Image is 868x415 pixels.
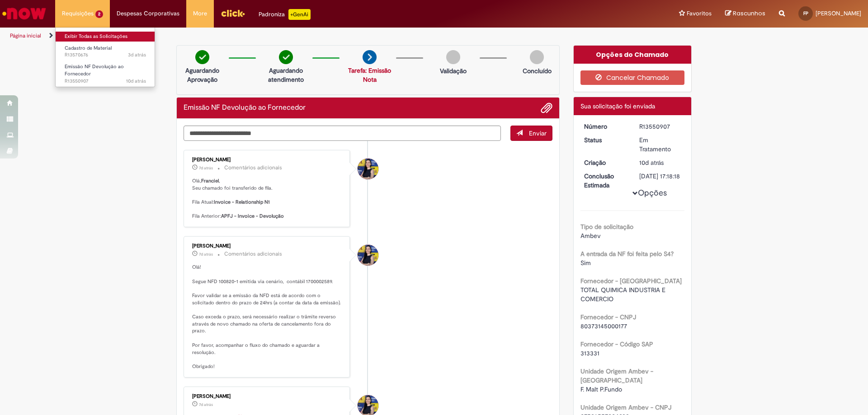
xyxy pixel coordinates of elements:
[510,126,552,141] button: Enviar
[126,78,146,84] time: 19/09/2025 14:18:16
[264,66,308,84] p: Aguardando atendimento
[529,129,547,137] span: Enviar
[65,45,112,51] span: Cadastro de Material
[7,28,572,44] ul: Trilhas de página
[192,264,343,370] p: Olá! Segue NFD 100820-1 emitida via cenário, contábil 1700002589. Favor validar se a emissão da N...
[577,158,633,167] dt: Criação
[221,213,284,219] b: APFJ - Invoice - Devolução
[195,50,209,64] img: check-circle-green.png
[192,157,343,163] div: [PERSON_NAME]
[201,177,219,184] b: Franciel
[65,51,146,59] span: R13570676
[128,51,146,58] span: 3d atrás
[580,286,667,303] span: TOTAL QUIMICA INDUSTRIA E COMERCIO
[199,165,213,171] span: 7d atrás
[639,122,681,131] div: R13550907
[259,9,311,20] div: Padroniza
[279,50,293,64] img: check-circle-green.png
[541,102,552,114] button: Adicionar anexos
[126,78,146,84] span: 10d atrás
[224,164,282,172] small: Comentários adicionais
[580,223,633,231] b: Tipo de solicitação
[523,66,552,75] p: Concluído
[639,159,664,167] span: 10d atrás
[192,394,343,399] div: [PERSON_NAME]
[639,172,681,181] div: [DATE] 17:18:18
[214,199,270,205] b: Invoice - Relationship N1
[639,159,664,167] time: 19/09/2025 14:18:15
[55,27,155,87] ul: Requisições
[580,385,622,393] span: F. Malt P.Fundo
[56,32,155,42] a: Exibir Todas as Solicitações
[580,322,627,330] span: 80373145000177
[65,63,124,77] span: Emissão NF Devolução ao Fornecedor
[56,43,155,60] a: Aberto R13570676 : Cadastro de Material
[192,177,343,220] p: Olá, , Seu chamado foi transferido de fila. Fila Atual: Fila Anterior:
[199,402,213,407] time: 22/09/2025 17:08:07
[1,5,47,23] img: ServiceNow
[193,9,207,18] span: More
[580,259,591,267] span: Sim
[687,9,712,18] span: Favoritos
[95,10,103,18] span: 2
[358,159,378,179] div: Melissa Paduani
[199,402,213,407] span: 7d atrás
[65,78,146,85] span: R13550907
[530,50,544,64] img: img-circle-grey.png
[639,135,681,154] div: Em Tratamento
[184,104,306,112] h2: Emissão NF Devolução ao Fornecedor Histórico de tíquete
[221,6,245,20] img: click_logo_yellow_360x200.png
[580,70,685,85] button: Cancelar Chamado
[580,250,674,258] b: A entrada da NF foi feita pelo S4?
[577,122,633,131] dt: Número
[117,9,179,18] span: Despesas Corporativas
[184,126,501,141] textarea: Digite sua mensagem aqui...
[363,50,377,64] img: arrow-next.png
[639,158,681,167] div: 19/09/2025 14:18:15
[358,245,378,266] div: Melissa Paduani
[816,9,861,17] span: [PERSON_NAME]
[725,9,765,18] a: Rascunhos
[580,349,599,357] span: 313331
[574,46,692,64] div: Opções do Chamado
[580,102,655,110] span: Sua solicitação foi enviada
[580,313,636,321] b: Fornecedor - CNPJ
[348,66,391,84] a: Tarefa: Emissão Nota
[580,232,601,240] span: Ambev
[440,66,467,75] p: Validação
[288,9,311,20] p: +GenAi
[577,135,633,145] dt: Status
[224,250,282,258] small: Comentários adicionais
[192,243,343,249] div: [PERSON_NAME]
[580,340,653,348] b: Fornecedor - Código SAP
[580,403,671,411] b: Unidade Origem Ambev - CNPJ
[128,51,146,58] time: 26/09/2025 13:50:43
[62,9,94,18] span: Requisições
[803,10,808,16] span: FP
[56,62,155,81] a: Aberto R13550907 : Emissão NF Devolução ao Fornecedor
[733,9,765,18] span: Rascunhos
[180,66,224,84] p: Aguardando Aprovação
[580,277,682,285] b: Fornecedor - [GEOGRAPHIC_DATA]
[577,172,633,190] dt: Conclusão Estimada
[199,165,213,171] time: 22/09/2025 17:08:20
[10,32,41,39] a: Página inicial
[199,252,213,257] span: 7d atrás
[580,367,653,384] b: Unidade Origem Ambev - [GEOGRAPHIC_DATA]
[199,252,213,257] time: 22/09/2025 17:08:16
[446,50,460,64] img: img-circle-grey.png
